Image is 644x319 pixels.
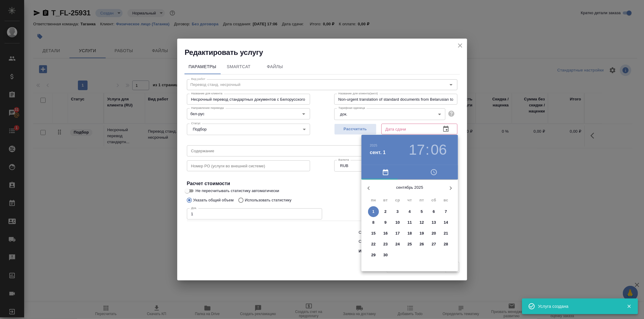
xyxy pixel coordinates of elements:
p: сентябрь 2025 [376,185,444,191]
button: 2025 [370,144,377,147]
button: Закрыть [623,304,635,309]
span: вт [380,197,391,203]
button: 25 [404,239,415,250]
p: 7 [445,209,447,215]
p: 14 [444,220,448,226]
button: 15 [368,228,379,239]
p: 10 [396,220,400,226]
span: ср [392,197,403,203]
button: 19 [416,228,427,239]
p: 1 [372,209,374,215]
span: пт [416,197,427,203]
p: 24 [396,241,400,247]
p: 4 [409,209,411,215]
p: 6 [433,209,435,215]
p: 26 [420,241,424,247]
button: 27 [428,239,439,250]
div: Услуга создана [538,303,618,309]
p: 12 [420,220,424,226]
p: 3 [396,209,399,215]
p: 17 [396,230,400,236]
button: 17 [392,228,403,239]
p: 27 [432,241,436,247]
span: вс [441,197,451,203]
button: 30 [380,250,391,261]
button: 22 [368,239,379,250]
button: 18 [404,228,415,239]
button: 16 [380,228,391,239]
p: 21 [444,230,448,236]
p: 29 [371,252,376,258]
button: 11 [404,217,415,228]
button: 06 [431,141,447,158]
button: 28 [441,239,451,250]
button: сент. 1 [370,149,386,156]
p: 15 [371,230,376,236]
button: 24 [392,239,403,250]
button: 17 [409,141,425,158]
h3: : [425,141,429,158]
p: 5 [421,209,423,215]
button: 23 [380,239,391,250]
button: 21 [441,228,451,239]
span: чт [404,197,415,203]
button: 3 [392,206,403,217]
p: 18 [408,230,412,236]
p: 16 [383,230,388,236]
span: сб [428,197,439,203]
button: 29 [368,250,379,261]
p: 20 [432,230,436,236]
p: 25 [408,241,412,247]
button: 14 [441,217,451,228]
button: 1 [368,206,379,217]
button: 2 [380,206,391,217]
button: 26 [416,239,427,250]
p: 22 [371,241,376,247]
p: 19 [420,230,424,236]
p: 13 [432,220,436,226]
button: 4 [404,206,415,217]
p: 11 [408,220,412,226]
button: 10 [392,217,403,228]
p: 30 [383,252,388,258]
p: 8 [372,220,374,226]
button: 8 [368,217,379,228]
button: 12 [416,217,427,228]
button: 6 [428,206,439,217]
p: 28 [444,241,448,247]
button: 7 [441,206,451,217]
p: 23 [383,241,388,247]
p: 2 [384,209,386,215]
button: 20 [428,228,439,239]
button: 5 [416,206,427,217]
button: 9 [380,217,391,228]
span: пн [368,197,379,203]
button: 13 [428,217,439,228]
p: 9 [384,220,386,226]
